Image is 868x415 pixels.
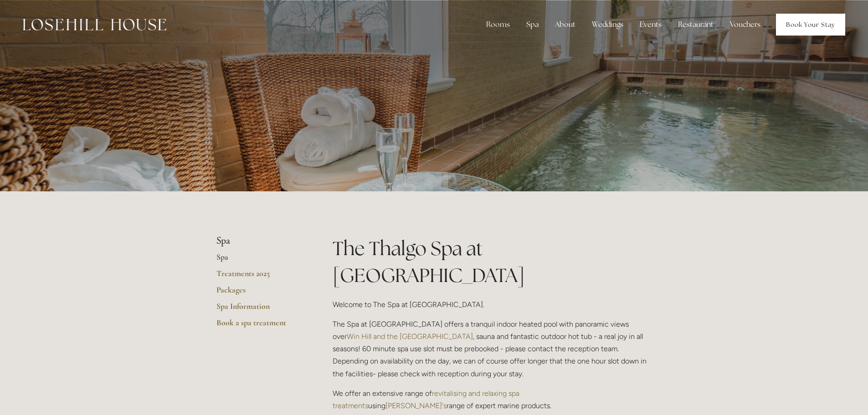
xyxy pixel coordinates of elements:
a: Book Your Stay [776,14,845,36]
p: Welcome to The Spa at [GEOGRAPHIC_DATA]. [333,298,652,311]
img: Losehill House [23,19,166,31]
div: Events [632,15,669,34]
p: The Spa at [GEOGRAPHIC_DATA] offers a tranquil indoor heated pool with panoramic views over , sau... [333,318,652,380]
li: Spa [216,235,303,247]
div: About [548,15,583,34]
a: Vouchers [723,15,768,34]
h1: The Thalgo Spa at [GEOGRAPHIC_DATA] [333,235,652,289]
a: Book a spa treatment [216,318,303,334]
a: Spa [216,252,303,268]
a: Spa Information [216,301,303,318]
div: Weddings [585,15,631,34]
a: Packages [216,285,303,301]
p: We offer an extensive range of using range of expert marine products. [333,387,652,412]
div: Restaurant [671,15,721,34]
a: Treatments 2025 [216,268,303,285]
a: [PERSON_NAME]'s [385,401,447,410]
div: Rooms [479,15,517,34]
a: Win Hill and the [GEOGRAPHIC_DATA] [347,332,473,341]
div: Spa [519,15,546,34]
